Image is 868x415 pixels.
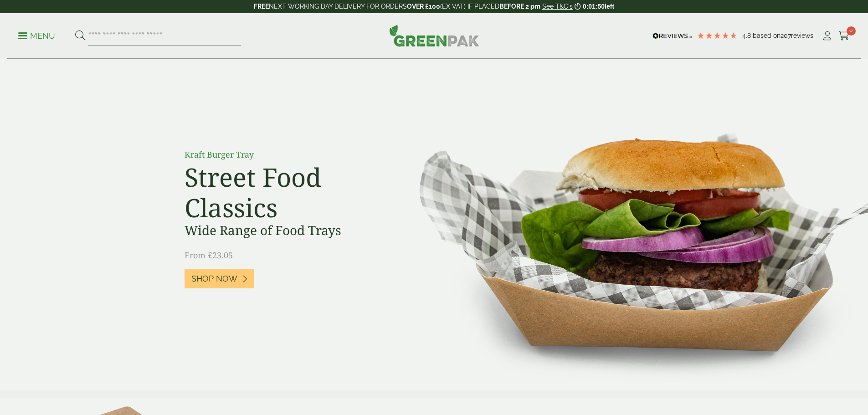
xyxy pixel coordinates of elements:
[185,149,390,161] p: Kraft Burger Tray
[697,31,738,40] div: 4.79 Stars
[838,29,850,43] a: 0
[254,3,269,10] strong: FREE
[542,3,573,10] a: See T&C's
[847,26,856,36] span: 0
[18,31,55,40] a: Menu
[742,32,753,39] span: 4.8
[838,31,850,41] i: Cart
[185,223,390,238] h3: Wide Range of Food Trays
[18,31,55,41] p: Menu
[185,269,254,288] a: Shop Now
[191,274,237,284] span: Shop Now
[791,32,813,39] span: reviews
[407,3,440,10] strong: OVER £100
[390,59,868,390] img: Street Food Classics
[605,3,614,10] span: left
[822,31,833,41] i: My Account
[185,162,390,223] h2: Street Food Classics
[499,3,540,10] strong: BEFORE 2 pm
[583,3,605,10] span: 0:01:50
[185,250,233,261] span: From £23.05
[652,33,692,39] img: REVIEWS.io
[389,25,479,46] img: GreenPak Supplies
[753,32,781,39] span: Based on
[781,32,791,39] span: 207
